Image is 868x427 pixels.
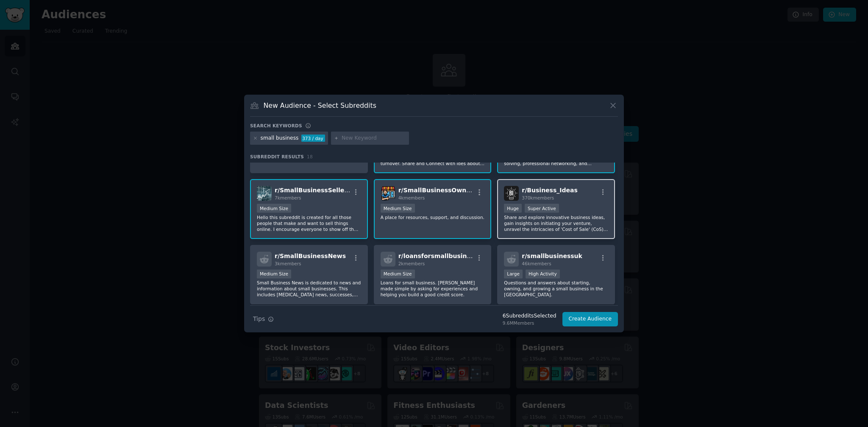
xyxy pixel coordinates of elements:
[525,204,559,213] div: Super Active
[253,315,265,323] span: Tips
[275,187,351,194] span: r/ SmallBusinessSellers
[562,312,618,326] button: Create Audience
[307,154,313,159] span: 18
[381,186,395,201] img: SmallBusinessOwners
[381,204,415,213] div: Medium Size
[275,253,346,259] span: r/ SmallBusinessNews
[257,270,291,278] div: Medium Size
[504,204,522,213] div: Huge
[504,280,608,298] p: Questions and answers about starting, owning, and growing a small business in the [GEOGRAPHIC_DATA].
[522,187,577,194] span: r/ Business_Ideas
[522,195,554,200] span: 370k members
[381,214,485,220] p: A place for resources, support, and discussion.
[250,154,304,160] span: Subreddit Results
[522,261,551,266] span: 46k members
[504,186,519,201] img: Business_Ideas
[398,187,477,194] span: r/ SmallBusinessOwners
[257,214,361,232] p: Hello this subreddit is created for all those people that make and want to sell things online. I ...
[504,214,608,232] p: Share and explore innovative business ideas, gain insights on initiating your venture, unravel th...
[257,280,361,298] p: Small Business News is dedicated to news and information about small businesses. This includes [M...
[503,320,556,326] div: 9.6M Members
[398,195,425,200] span: 4k members
[264,101,376,110] h3: New Audience - Select Subreddits
[381,280,485,298] p: Loans for small business. [PERSON_NAME] made simple by asking for experiences and helping you bui...
[381,270,415,278] div: Medium Size
[522,253,582,259] span: r/ smallbusinessuk
[261,135,299,142] div: small business
[275,261,301,266] span: 3k members
[398,261,425,266] span: 2k members
[257,204,291,213] div: Medium Size
[250,123,302,129] h3: Search keywords
[504,270,523,278] div: Large
[301,135,325,142] div: 373 / day
[257,186,272,201] img: SmallBusinessSellers
[342,135,406,142] input: New Keyword
[250,312,277,326] button: Tips
[398,253,478,259] span: r/ loansforsmallbusiness
[275,195,301,200] span: 7k members
[503,312,556,320] div: 6 Subreddit s Selected
[526,270,560,278] div: High Activity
